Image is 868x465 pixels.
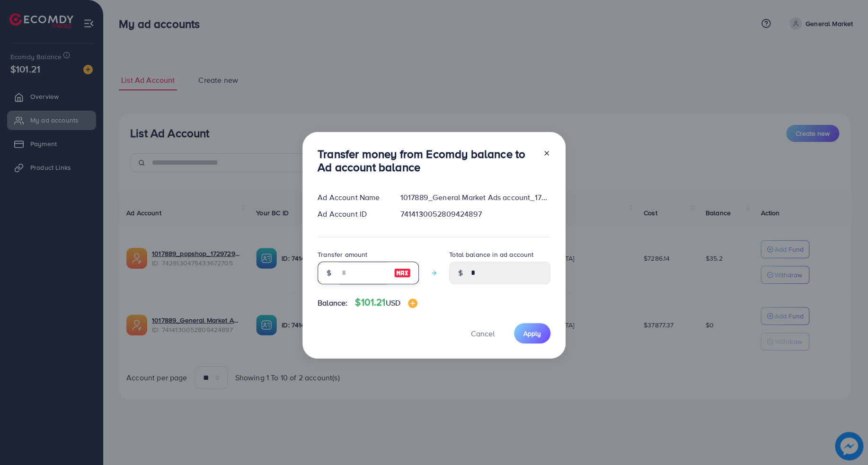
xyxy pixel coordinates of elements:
[393,209,558,219] div: 7414130052809424897
[318,147,535,175] h3: Transfer money from Ecomdy balance to Ad account balance
[514,323,550,343] button: Apply
[408,298,417,308] img: image
[310,192,393,203] div: Ad Account Name
[385,298,400,308] span: USD
[523,329,541,338] span: Apply
[355,297,417,308] h4: $101.21
[394,267,411,279] img: image
[449,250,533,259] label: Total balance in ad account
[471,328,495,339] span: Cancel
[318,298,347,308] span: Balance:
[310,209,393,219] div: Ad Account ID
[459,323,506,343] button: Cancel
[318,250,367,259] label: Transfer amount
[393,192,558,203] div: 1017889_General Market Ads account_1726236686365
